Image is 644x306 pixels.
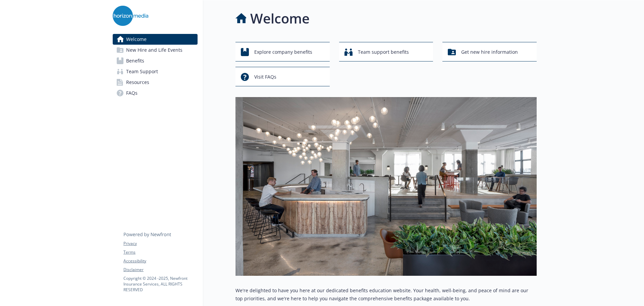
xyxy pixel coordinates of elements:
[126,34,147,45] span: Welcome
[113,66,198,77] a: Team Support
[113,45,198,55] a: New Hire and Life Events
[235,97,537,276] img: overview page banner
[339,42,433,61] button: Team support benefits
[123,275,197,293] p: Copyright © 2024 - 2025 , Newfront Insurance Services, ALL RIGHTS RESERVED
[254,46,312,58] span: Explore company benefits
[461,46,518,58] span: Get new hire information
[254,71,276,83] span: Visit FAQs
[113,88,198,98] a: FAQs
[442,42,537,61] button: Get new hire information
[126,66,158,77] span: Team Support
[126,77,149,88] span: Resources
[123,241,197,247] a: Privacy
[250,8,310,29] h1: Welcome
[126,45,182,55] span: New Hire and Life Events
[123,249,197,255] a: Terms
[235,42,330,61] button: Explore company benefits
[123,258,197,264] a: Accessibility
[123,267,197,273] a: Disclaimer
[113,77,198,88] a: Resources
[126,88,138,98] span: FAQs
[358,46,409,58] span: Team support benefits
[113,34,198,45] a: Welcome
[126,55,144,66] span: Benefits
[113,55,198,66] a: Benefits
[235,287,537,303] p: We're delighted to have you here at our dedicated benefits education website. Your health, well-b...
[235,67,330,86] button: Visit FAQs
